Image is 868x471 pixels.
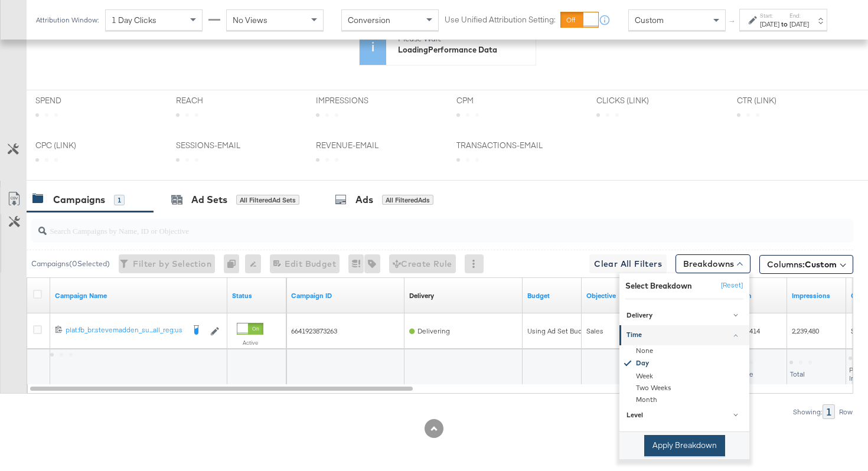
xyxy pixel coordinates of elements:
[789,12,809,19] label: End:
[594,257,662,272] span: Clear All Filters
[237,339,263,346] label: Active
[355,193,373,207] div: Ads
[644,435,725,456] button: Apply Breakdown
[291,326,337,335] span: 6641923873263
[31,259,110,269] div: Campaigns ( 0 Selected)
[760,12,779,19] label: Start:
[348,15,390,25] span: Conversion
[35,16,99,24] div: Attribution Window:
[527,291,577,300] a: The maximum amount you're willing to spend on your ads, on average each day or over the lifetime ...
[759,255,853,274] button: Columns:Custom
[233,15,267,25] span: No Views
[619,306,749,325] a: Delivery
[792,408,823,416] div: Showing:
[409,291,434,300] a: Reflects the ability of your Ad Campaign to achieve delivery based on ad states, schedule and bud...
[586,291,636,300] a: Your campaign's objective.
[625,280,692,292] div: Select Breakdown
[626,331,744,341] div: Time
[589,254,667,273] button: Clear All Filters
[291,291,400,300] a: Your campaign ID.
[47,214,780,237] input: Search Campaigns by Name, ID or Objective
[621,357,749,371] div: Day
[527,326,593,336] div: Using Ad Set Budget
[676,254,750,273] button: Breakdowns
[55,291,223,300] a: Your campaign name.
[714,276,743,295] button: [Reset]
[779,19,789,28] strong: to
[224,254,245,273] div: 0
[619,345,749,406] div: Time
[838,408,853,416] div: Row
[635,15,664,25] span: Custom
[792,326,819,335] span: 2,239,480
[66,325,184,337] a: plat:fb_br:stevemadden_su...all_reg:us
[789,19,809,29] div: [DATE]
[382,195,433,205] div: All Filtered Ads
[621,394,749,406] div: Month
[232,291,282,300] a: Shows the current state of your Ad Campaign.
[767,259,837,270] span: Columns:
[112,15,156,25] span: 1 Day Clicks
[792,291,841,300] a: The number of times your ad was served. On mobile apps an ad is counted as served the first time ...
[621,371,749,382] div: Week
[445,14,556,25] label: Use Unified Attribution Setting:
[805,259,837,270] span: Custom
[626,411,744,421] div: Level
[586,326,603,335] span: Sales
[191,193,227,207] div: Ad Sets
[621,382,749,394] div: Two Weeks
[66,325,184,335] div: plat:fb_br:stevemadden_su...all_reg:us
[114,195,125,205] div: 1
[626,311,744,320] div: Delivery
[236,195,299,205] div: All Filtered Ad Sets
[409,291,434,300] div: Delivery
[619,406,749,426] a: Level
[823,404,835,419] div: 1
[619,326,749,345] a: Time
[417,326,450,335] span: Delivering
[733,291,782,300] a: The number of people your ad was served to.
[727,20,738,24] span: ↑
[621,345,749,357] div: None
[53,193,105,207] div: Campaigns
[760,19,779,29] div: [DATE]
[790,369,805,378] span: Total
